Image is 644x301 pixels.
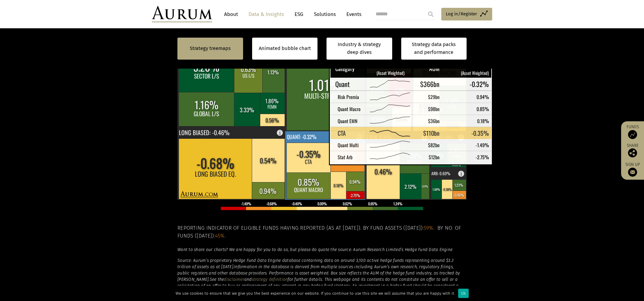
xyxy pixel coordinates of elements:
[628,130,637,139] img: Access Funds
[190,45,231,52] a: Strategy treemaps
[401,38,467,60] a: Strategy data packs and performance
[343,9,361,20] a: Events
[424,225,433,231] span: 59%
[628,148,637,157] img: Share this post
[292,9,306,20] a: ESG
[177,277,458,295] em: for further details. This webpage and its contents do not constitute an offer to sell or a solici...
[311,9,339,20] a: Solutions
[441,8,492,20] a: Log in/Register
[446,10,477,17] span: Log in/Register
[252,277,288,282] a: strategy definition
[628,168,637,177] img: Sign up to our newsletter
[224,277,244,282] a: disclaimer
[152,6,212,22] img: Aurum
[177,258,454,269] em: Source: Aurum’s proprietary Hedge Fund Data Engine database containing data on around 3,100 activ...
[624,162,641,177] a: Sign up
[624,144,641,157] div: Share
[244,277,252,282] em: and
[458,289,469,298] div: Ok
[245,9,287,20] a: Data & Insights
[215,233,225,239] span: 45%
[221,9,241,20] a: About
[259,45,311,52] a: Animated bubble chart
[210,277,224,282] em: See the
[177,224,467,240] h5: Reporting indicator of eligible funds having reported (as at [DATE]). By fund assets ([DATE]): . ...
[177,264,460,282] em: Information in the database is derived from multiple sources including Aurum’s own research, regu...
[624,124,641,139] a: Funds
[425,8,437,20] input: Submit
[327,38,392,60] a: Industry & strategy deep dives
[177,247,452,252] em: Want to share our charts? We are happy for you to do so, but please do quote the source: Aurum Re...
